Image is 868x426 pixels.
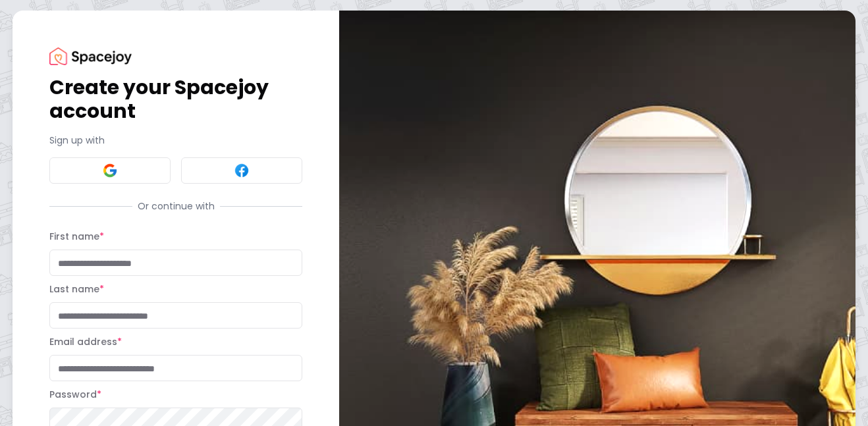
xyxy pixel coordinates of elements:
[49,47,132,65] img: Spacejoy Logo
[49,388,101,401] label: Password
[102,163,118,178] img: Google signin
[132,200,220,213] span: Or continue with
[49,230,104,243] label: First name
[234,163,250,178] img: Facebook signin
[49,76,302,123] h1: Create your Spacejoy account
[49,335,122,348] label: Email address
[49,282,104,296] label: Last name
[49,134,302,147] p: Sign up with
